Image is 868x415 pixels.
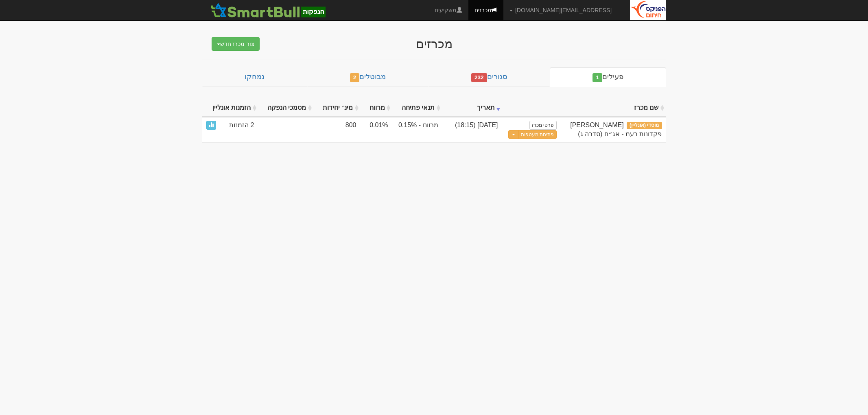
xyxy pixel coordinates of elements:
[212,37,260,51] button: צור מכרז חדש
[361,117,392,143] td: 0.01%
[275,37,593,50] div: מכרזים
[229,121,254,130] span: 2 הזמנות
[442,117,502,143] td: [DATE] (18:15)
[307,67,429,87] a: מבוטלים
[529,121,556,130] a: פרטי מכרז
[314,117,361,143] td: 800
[627,122,662,129] span: מוסדי (אונליין)
[258,99,314,117] th: מסמכי הנפקה : activate to sort column ascending
[392,99,442,117] th: תנאי פתיחה : activate to sort column ascending
[314,99,361,117] th: מינ׳ יחידות : activate to sort column ascending
[202,99,258,117] th: הזמנות אונליין : activate to sort column ascending
[392,117,442,143] td: מרווח - 0.15%
[208,2,328,18] img: SmartBull Logo
[471,73,487,82] span: 232
[550,67,666,87] a: פעילים
[442,99,502,117] th: תאריך : activate to sort column ascending
[202,67,307,87] a: נמחקו
[593,73,602,82] span: 1
[361,99,392,117] th: מרווח : activate to sort column ascending
[429,67,550,87] a: סגורים
[561,99,666,117] th: שם מכרז : activate to sort column ascending
[570,122,662,138] span: גלעד פקדונות בעמ - אג״ח (סדרה ג)
[518,130,556,139] button: פתיחת מעטפות
[350,73,360,82] span: 2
